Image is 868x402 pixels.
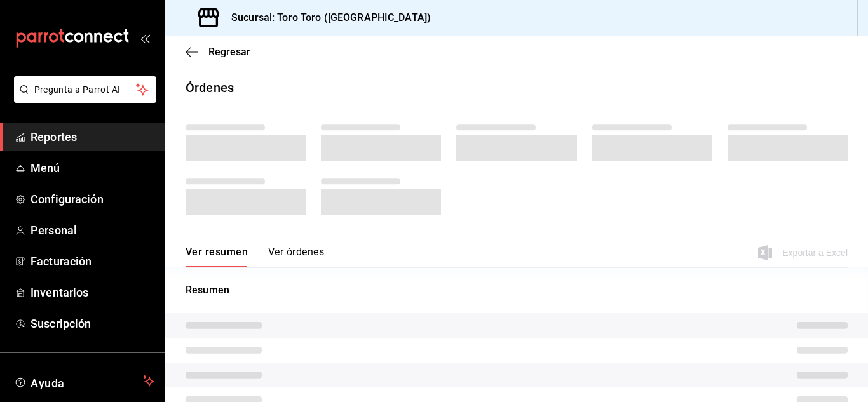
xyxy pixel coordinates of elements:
[31,159,154,177] span: Menú
[9,92,156,105] a: Pregunta a Parrot AI
[34,83,137,97] span: Pregunta a Parrot AI
[31,284,154,301] span: Inventarios
[31,253,154,270] span: Facturación
[186,246,324,267] div: navigation tabs
[186,46,250,58] button: Regresar
[268,246,324,267] button: Ver órdenes
[31,128,154,145] span: Reportes
[186,283,848,298] p: Resumen
[221,10,431,25] h3: Sucursal: Toro Toro ([GEOGRAPHIC_DATA])
[31,222,154,239] span: Personal
[208,46,250,58] span: Regresar
[31,315,154,332] span: Suscripción
[186,246,248,267] button: Ver resumen
[31,191,154,208] span: Configuración
[14,76,156,103] button: Pregunta a Parrot AI
[31,373,138,389] span: Ayuda
[140,33,150,43] button: open_drawer_menu
[186,78,234,97] div: Órdenes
